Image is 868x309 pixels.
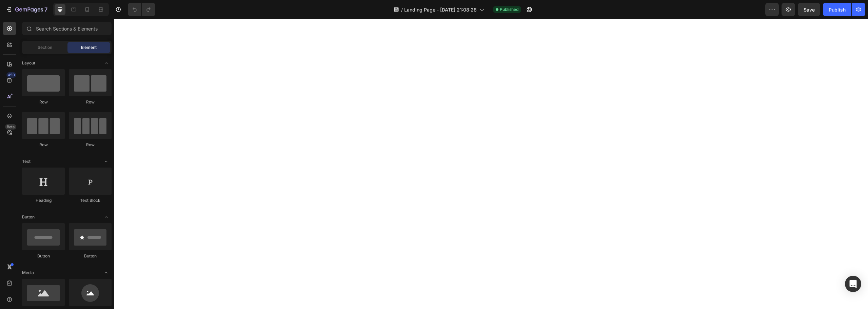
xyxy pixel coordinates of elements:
div: Row [22,99,65,105]
button: Publish [823,3,851,16]
span: Text [22,158,31,165]
div: Heading [22,197,65,204]
div: Beta [5,124,16,130]
div: Row [69,142,112,148]
span: Toggle open [101,267,112,278]
span: Layout [22,60,35,66]
div: Row [69,99,112,105]
div: 450 [6,72,16,78]
div: Open Intercom Messenger [845,276,861,292]
span: Element [81,44,97,51]
span: Toggle open [101,156,112,167]
p: 7 [44,5,47,14]
div: Button [22,253,65,259]
span: Button [22,214,35,220]
span: Landing Page - [DATE] 21:08:28 [404,6,477,13]
span: Published [500,6,518,13]
span: Toggle open [101,212,112,223]
div: Text Block [69,197,112,204]
div: Row [22,142,65,148]
div: Publish [829,6,846,13]
span: Section [38,44,52,51]
div: Undo/Redo [128,3,155,16]
div: Button [69,253,112,259]
input: Search Sections & Elements [22,22,112,35]
button: Save [798,3,820,16]
span: Toggle open [101,58,112,69]
span: Save [804,7,815,13]
iframe: Design area [114,19,868,309]
span: Media [22,270,34,276]
span: / [401,6,403,13]
button: 7 [3,3,51,16]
